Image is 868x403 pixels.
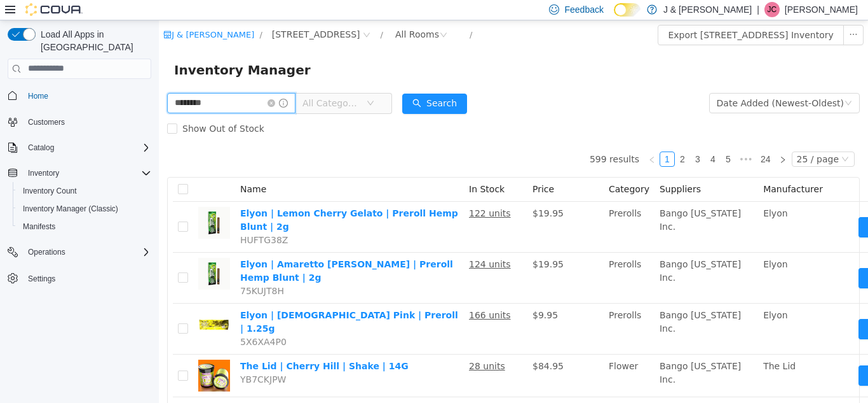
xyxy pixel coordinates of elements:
span: Suppliers [501,164,542,174]
span: Bango [US_STATE] Inc. [501,239,582,262]
span: YB7CKJPW [81,354,127,364]
button: icon: swapMove [700,345,758,365]
span: Inventory [23,166,151,181]
span: Settings [23,270,151,286]
a: Inventory Manager (Classic) [18,201,123,216]
u: 166 units [310,290,352,300]
img: Cova [25,3,83,16]
i: icon: right [620,136,628,143]
a: Elyon | Lemon Cherry Gelato | Preroll Hemp Blunt | 2g [81,188,299,211]
i: icon: down [208,79,215,88]
button: icon: searchSearch [243,73,308,94]
span: 5X6XA4P0 [81,316,128,327]
li: 5 [562,131,577,146]
i: icon: left [489,136,497,143]
span: Inventory Manager (Classic) [23,204,118,214]
span: Home [28,91,48,101]
i: icon: info-circle [120,78,129,87]
span: $9.95 [374,290,399,300]
span: Home [23,88,151,104]
span: The Lid [604,341,637,351]
span: 3055 Route 23, Oak Ridge [113,7,201,21]
button: Manifests [13,218,156,236]
span: Customers [28,117,65,127]
span: ••• [577,131,597,146]
span: Inventory Count [23,186,77,196]
span: All Categories [144,76,201,89]
button: Customers [3,113,156,131]
span: $19.95 [374,239,405,249]
button: Inventory [23,166,64,181]
input: Dark Mode [614,3,641,17]
span: Elyon [604,290,628,300]
a: Inventory Count [18,183,82,199]
span: Inventory Manager [15,39,159,60]
li: 3 [531,131,546,146]
li: 4 [546,131,562,146]
button: icon: swapMove [700,197,758,217]
a: The Lid | Cherry Hill | Shake | 14G [81,341,250,351]
button: Inventory [3,164,156,182]
span: Load All Apps in [GEOGRAPHIC_DATA] [36,28,151,53]
i: icon: down [682,135,690,144]
a: Manifests [18,219,60,234]
button: Export [STREET_ADDRESS] Inventory [499,4,684,25]
button: Catalog [23,140,59,155]
span: 75KUJT8H [81,265,125,276]
div: 25 / page [638,132,680,146]
span: Catalog [28,143,54,153]
a: Settings [23,271,60,286]
a: 1 [501,132,515,146]
i: icon: shop [4,10,13,18]
img: Elyon | Lady Pink | Preroll | 1.25g hero shot [39,288,71,320]
a: icon: shopJ & [PERSON_NAME] [4,10,95,19]
span: / [100,10,103,19]
a: Elyon | [DEMOGRAPHIC_DATA] Pink | Preroll | 1.25g [81,290,299,313]
p: | [757,2,759,17]
span: In Stock [310,164,346,174]
a: 2 [517,132,531,146]
span: Elyon [604,188,628,198]
a: Home [23,88,53,104]
span: Settings [28,274,55,284]
button: Settings [3,269,156,287]
td: Prerolls [445,232,496,283]
li: 599 results [431,131,480,146]
button: Operations [23,244,71,260]
i: icon: down [686,79,693,88]
a: Customers [23,115,70,130]
span: Manifests [18,219,151,234]
span: Inventory Count [18,183,151,199]
span: JC [768,2,777,17]
button: Catalog [3,139,156,157]
u: 124 units [310,239,352,249]
a: 3 [532,132,546,146]
span: Name [81,164,107,174]
span: Price [374,164,395,174]
td: Prerolls [445,283,496,334]
u: 28 units [310,341,346,351]
span: Bango [US_STATE] Inc. [501,290,582,313]
p: J & [PERSON_NAME] [663,2,752,17]
span: $84.95 [374,341,405,351]
div: Date Added (Newest-Oldest) [558,73,685,92]
nav: Complex example [8,81,151,321]
div: All Rooms [236,4,280,24]
a: Elyon | Amaretto [PERSON_NAME] | Preroll Hemp Blunt | 2g [81,239,294,262]
a: 24 [598,132,616,146]
span: Bango [US_STATE] Inc. [501,188,582,211]
span: Inventory [28,168,59,178]
button: Operations [3,243,156,261]
span: Customers [23,114,151,130]
i: icon: close-circle [109,79,116,87]
span: Inventory Manager (Classic) [18,201,151,216]
button: icon: ellipsis [684,4,705,25]
button: Inventory Manager (Classic) [13,200,156,218]
img: Elyon | Amaretto Mintz | Preroll Hemp Blunt | 2g hero shot [39,237,71,269]
p: [PERSON_NAME] [785,2,858,17]
li: Next 5 Pages [577,131,597,146]
span: Show Out of Stock [18,103,111,113]
li: Next Page [616,131,632,146]
span: Catalog [23,140,151,155]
